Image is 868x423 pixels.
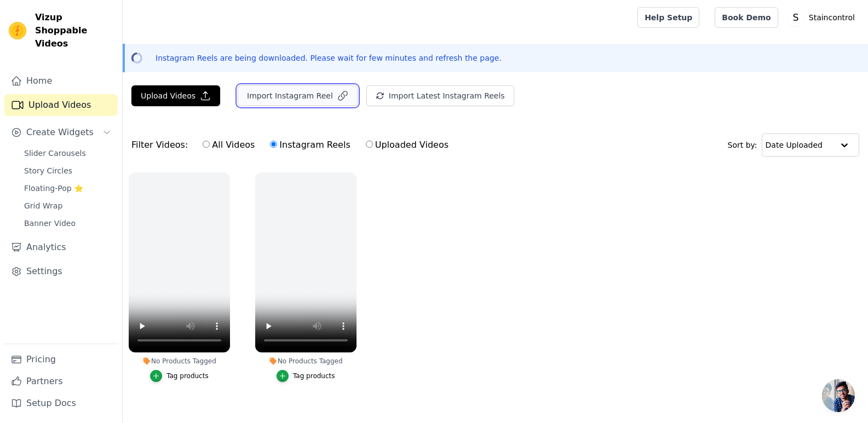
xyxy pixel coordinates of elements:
span: Grid Wrap [24,200,62,211]
a: Settings [4,260,118,282]
input: All Videos [203,141,210,148]
p: Staincontrol [804,8,859,27]
label: All Videos [202,138,255,152]
button: Tag products [150,370,209,382]
a: Pricing [4,349,118,370]
div: Tag products [166,372,209,380]
div: Sort by: [728,134,860,157]
div: No Products Tagged [255,357,357,366]
label: Instagram Reels [269,138,350,152]
a: Setup Docs [4,392,118,414]
a: Banner Video [18,216,118,231]
a: Slider Carousels [18,146,118,161]
span: Banner Video [24,218,76,229]
a: Open chat [822,379,855,412]
input: Uploaded Videos [366,141,373,148]
a: Story Circles [18,163,118,178]
text: S [792,12,798,23]
button: Create Widgets [4,121,118,143]
button: Upload Videos [131,85,220,106]
button: S Staincontrol [787,8,859,27]
img: Vizup [9,22,26,39]
a: Analytics [4,236,118,258]
input: Instagram Reels [270,141,277,148]
a: Book Demo [715,7,778,28]
p: Instagram Reels are being downloaded. Please wait for few minutes and refresh the page. [156,53,502,63]
button: Import Latest Instagram Reels [366,85,514,106]
div: Filter Videos: [131,132,455,158]
span: Create Widgets [26,126,94,139]
a: Grid Wrap [18,198,118,213]
span: Floating-Pop ⭐ [24,183,83,194]
span: Slider Carousels [24,148,86,159]
a: Home [4,70,118,92]
span: Vizup Shoppable Videos [35,11,113,50]
div: Tag products [293,372,335,380]
a: Floating-Pop ⭐ [18,181,118,196]
a: Upload Videos [4,94,118,116]
button: Import Instagram Reel [238,85,358,106]
span: Story Circles [24,165,72,176]
label: Uploaded Videos [365,138,449,152]
a: Help Setup [637,7,699,28]
a: Partners [4,370,118,392]
button: Tag products [277,370,335,382]
div: No Products Tagged [129,357,230,366]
